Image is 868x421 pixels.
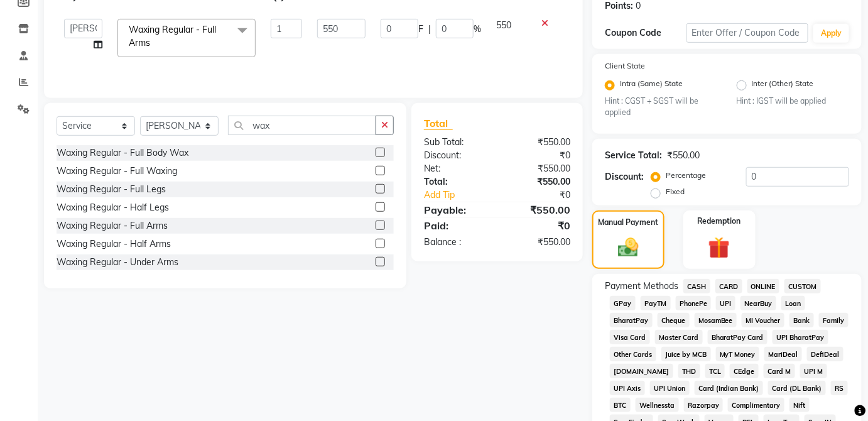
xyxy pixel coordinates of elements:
small: Hint : CGST + SGST will be applied [605,96,718,119]
span: UPI Union [650,381,690,395]
div: Net: [415,162,497,175]
div: Service Total: [605,149,662,162]
span: MosamBee [695,313,737,327]
span: MI Voucher [742,313,784,327]
span: CASH [683,279,710,293]
div: Waxing Regular - Under Arms [57,256,178,269]
span: Payment Methods [605,280,678,293]
span: PayTM [641,296,671,310]
span: Razorpay [684,398,724,412]
label: Client State [605,60,645,72]
label: Inter (Other) State [752,78,814,93]
div: Discount: [605,170,644,183]
div: ₹550.00 [667,149,700,162]
span: Family [819,313,849,327]
div: Waxing Regular - Full Waxing [57,165,177,178]
span: MariDeal [764,347,802,361]
span: UPI Axis [610,381,645,395]
span: UPI BharatPay [773,330,828,344]
div: ₹0 [497,149,580,162]
span: Total [424,117,453,130]
button: Apply [813,24,849,43]
span: BTC [610,398,631,412]
span: Master Card [655,330,703,344]
span: PhonePe [676,296,712,310]
span: CUSTOM [784,279,821,293]
span: BharatPay [610,313,653,327]
small: Hint : IGST will be applied [737,96,850,107]
div: Balance : [415,236,497,249]
div: Waxing Regular - Half Legs [57,201,169,214]
span: UPI M [800,364,827,378]
span: Card (DL Bank) [768,381,826,395]
div: ₹550.00 [497,136,580,149]
label: Fixed [666,186,685,197]
div: Discount: [415,149,497,162]
span: UPI [716,296,735,310]
span: Nift [789,398,810,412]
span: % [474,23,481,36]
span: | [428,23,431,36]
div: ₹550.00 [497,202,580,217]
div: ₹0 [497,218,580,233]
div: Total: [415,175,497,189]
a: x [150,37,156,48]
input: Search or Scan [228,116,376,135]
span: Bank [789,313,814,327]
div: ₹550.00 [497,236,580,249]
div: ₹0 [511,189,580,202]
div: Waxing Regular - Full Arms [57,219,168,232]
a: Add Tip [415,189,511,202]
span: Wellnessta [636,398,679,412]
label: Manual Payment [598,217,658,228]
div: ₹550.00 [497,162,580,175]
label: Intra (Same) State [620,78,683,93]
span: CEdge [730,364,759,378]
span: DefiDeal [807,347,844,361]
span: Juice by MCB [661,347,711,361]
div: Waxing Regular - Full Body Wax [57,146,188,160]
label: Percentage [666,170,706,181]
span: Cheque [658,313,690,327]
span: [DOMAIN_NAME] [610,364,673,378]
div: Sub Total: [415,136,497,149]
input: Enter Offer / Coupon Code [686,23,809,43]
div: Paid: [415,218,497,233]
div: Waxing Regular - Half Arms [57,238,171,251]
span: NearBuy [741,296,776,310]
span: 550 [496,19,511,31]
div: ₹550.00 [497,175,580,189]
span: F [418,23,423,36]
span: Other Cards [610,347,656,361]
span: MyT Money [716,347,760,361]
span: RS [831,381,848,395]
span: ONLINE [747,279,780,293]
span: Card (Indian Bank) [695,381,764,395]
span: GPay [610,296,636,310]
span: Card M [764,364,795,378]
span: CARD [715,279,742,293]
span: Loan [781,296,805,310]
img: _gift.svg [702,234,737,261]
span: THD [678,364,700,378]
label: Redemption [698,216,741,227]
span: TCL [705,364,725,378]
div: Payable: [415,202,497,217]
span: Visa Card [610,330,650,344]
img: _cash.svg [612,236,645,260]
div: Coupon Code [605,26,686,40]
div: Waxing Regular - Full Legs [57,183,166,196]
span: BharatPay Card [708,330,768,344]
span: Waxing Regular - Full Arms [129,24,216,48]
span: Complimentary [728,398,784,412]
